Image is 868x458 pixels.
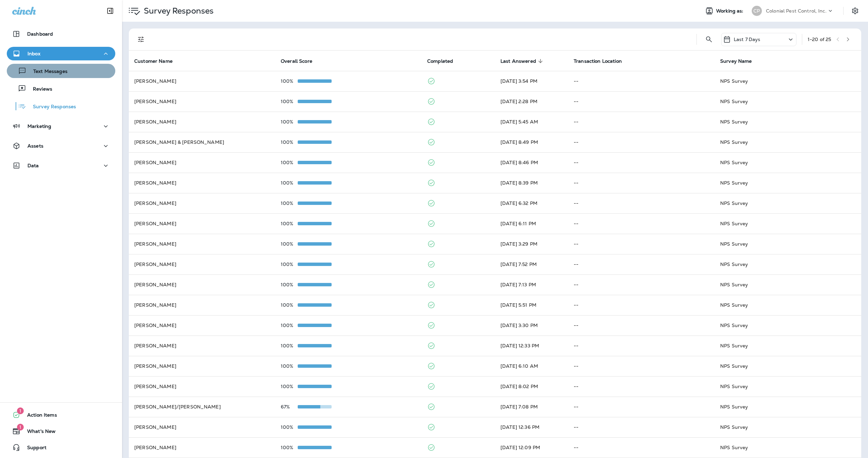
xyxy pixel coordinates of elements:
[7,408,115,422] button: 1Action Items
[27,31,53,37] p: Dashboard
[129,193,275,213] td: [PERSON_NAME]
[129,437,275,458] td: [PERSON_NAME]
[134,58,173,64] span: Customer Name
[808,37,831,42] div: 1 - 20 of 25
[715,376,861,397] td: NPS Survey
[766,8,827,14] p: Colonial Pest Control, Inc.
[568,254,715,274] td: --
[281,119,298,125] p: 100%
[281,343,298,348] p: 100%
[568,213,715,234] td: --
[495,254,568,274] td: [DATE] 7:52 PM
[568,295,715,315] td: --
[281,139,298,145] p: 100%
[281,99,298,104] p: 100%
[568,376,715,397] td: --
[495,112,568,132] td: [DATE] 5:45 AM
[716,8,745,14] span: Working as:
[129,397,275,417] td: [PERSON_NAME]/[PERSON_NAME]
[495,356,568,376] td: [DATE] 6:10 AM
[720,58,752,64] span: Survey Name
[26,69,67,75] p: Text Messages
[568,397,715,417] td: --
[281,241,298,247] p: 100%
[281,58,312,64] span: Overall Score
[281,445,298,450] p: 100%
[129,234,275,254] td: [PERSON_NAME]
[568,71,715,91] td: --
[129,274,275,295] td: [PERSON_NAME]
[27,123,51,129] p: Marketing
[752,6,762,16] div: CP
[849,5,861,17] button: Settings
[7,99,115,113] button: Survey Responses
[495,213,568,234] td: [DATE] 6:11 PM
[7,424,115,438] button: 1What's New
[7,64,115,78] button: Text Messages
[129,91,275,112] td: [PERSON_NAME]
[500,58,545,64] span: Last Answered
[7,47,115,60] button: Inbox
[495,173,568,193] td: [DATE] 8:39 PM
[427,58,453,64] span: Completed
[715,132,861,152] td: NPS Survey
[715,152,861,173] td: NPS Survey
[568,91,715,112] td: --
[129,173,275,193] td: [PERSON_NAME]
[715,356,861,376] td: NPS Survey
[568,274,715,295] td: --
[7,27,115,41] button: Dashboard
[281,221,298,226] p: 100%
[715,112,861,132] td: NPS Survey
[281,201,298,206] p: 100%
[568,112,715,132] td: --
[129,417,275,437] td: [PERSON_NAME]
[495,132,568,152] td: [DATE] 8:49 PM
[281,78,298,84] p: 100%
[495,274,568,295] td: [DATE] 7:13 PM
[715,437,861,458] td: NPS Survey
[129,213,275,234] td: [PERSON_NAME]
[715,295,861,315] td: NPS Survey
[715,193,861,213] td: NPS Survey
[129,112,275,132] td: [PERSON_NAME]
[715,71,861,91] td: NPS Survey
[427,58,462,64] span: Completed
[495,91,568,112] td: [DATE] 2:28 PM
[715,213,861,234] td: NPS Survey
[715,274,861,295] td: NPS Survey
[17,424,24,431] span: 1
[734,37,761,42] p: Last 7 Days
[715,336,861,356] td: NPS Survey
[281,323,298,328] p: 100%
[568,152,715,173] td: --
[129,152,275,173] td: [PERSON_NAME]
[129,295,275,315] td: [PERSON_NAME]
[568,417,715,437] td: --
[281,160,298,165] p: 100%
[27,51,40,56] p: Inbox
[495,234,568,254] td: [DATE] 3:29 PM
[568,234,715,254] td: --
[495,376,568,397] td: [DATE] 8:02 PM
[129,376,275,397] td: [PERSON_NAME]
[568,315,715,336] td: --
[495,295,568,315] td: [DATE] 5:51 PM
[7,159,115,172] button: Data
[27,163,39,168] p: Data
[715,234,861,254] td: NPS Survey
[715,91,861,112] td: NPS Survey
[495,193,568,213] td: [DATE] 6:32 PM
[702,33,716,46] button: Search Survey Responses
[495,152,568,173] td: [DATE] 8:46 PM
[495,417,568,437] td: [DATE] 12:36 PM
[129,71,275,91] td: [PERSON_NAME]
[7,81,115,96] button: Reviews
[568,356,715,376] td: --
[281,180,298,186] p: 100%
[281,363,298,369] p: 100%
[141,6,214,16] p: Survey Responses
[495,437,568,458] td: [DATE] 12:09 PM
[101,4,120,18] button: Collapse Sidebar
[7,441,115,454] button: Support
